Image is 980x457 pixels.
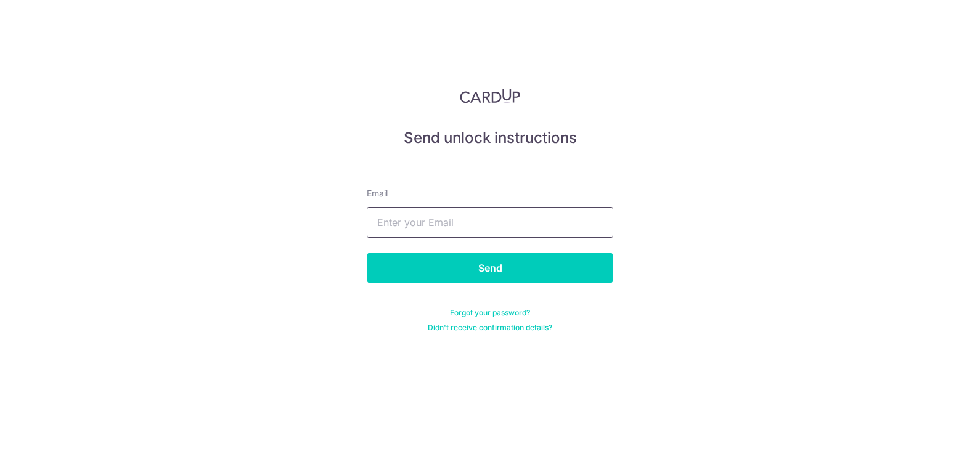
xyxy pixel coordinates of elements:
[450,308,530,318] a: Forgot your password?
[367,188,388,198] span: translation missing: en.devise.label.Email
[367,253,613,283] input: Send
[460,89,520,103] img: CardUp Logo
[428,323,552,333] a: Didn't receive confirmation details?
[367,207,613,238] input: Enter your Email
[367,128,613,148] h5: Send unlock instructions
